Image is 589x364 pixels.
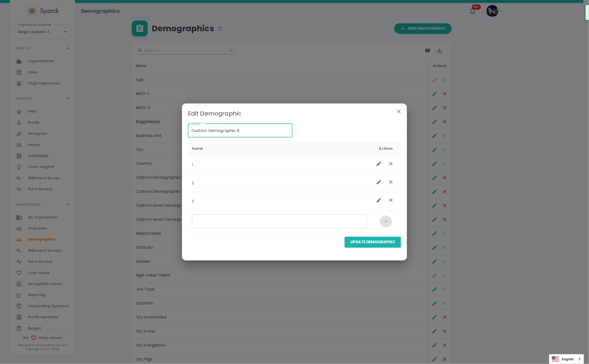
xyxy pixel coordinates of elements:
[345,237,401,247] button: Update Demographic
[549,354,584,364] div: Language
[188,109,242,117] p: Edit Demographic
[549,354,584,364] a: English
[188,156,371,174] th: 1
[549,354,584,364] aside: Language selected: English
[188,141,371,156] th: Name
[371,141,401,156] th: Actions
[188,174,371,192] th: 2
[188,141,401,233] table: list table
[191,121,202,125] label: Name
[188,192,371,210] th: 3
